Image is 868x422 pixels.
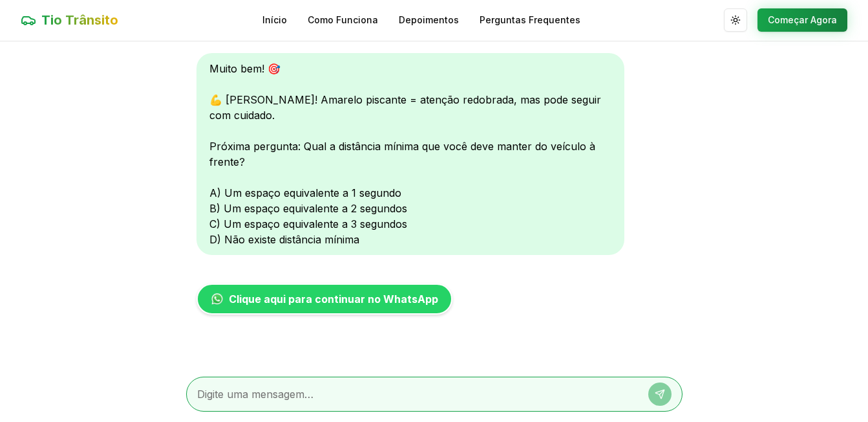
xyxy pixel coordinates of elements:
span: Tio Trânsito [41,11,118,29]
a: Clique aqui para continuar no WhatsApp [196,283,452,315]
div: Muito bem! 🎯 💪 [PERSON_NAME]! Amarelo piscante = atenção redobrada, mas pode seguir com cuidado. ... [196,53,624,255]
a: Tio Trânsito [21,11,118,29]
a: Perguntas Frequentes [480,14,580,27]
a: Depoimentos [399,14,459,27]
span: Clique aqui para continuar no WhatsApp [229,291,438,307]
a: Como Funciona [308,14,378,27]
a: Início [262,14,287,27]
button: Começar Agora [757,8,847,32]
